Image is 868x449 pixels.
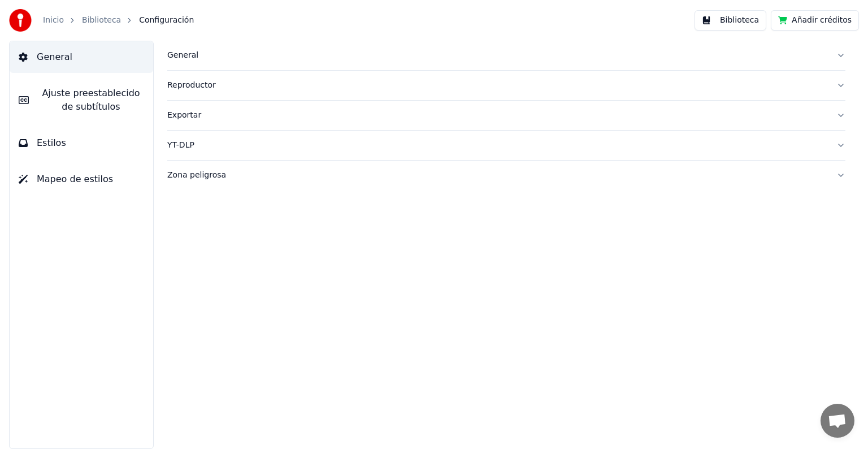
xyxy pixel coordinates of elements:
button: Biblioteca [695,10,766,31]
span: Ajuste preestablecido de subtítulos [38,87,144,114]
img: youka [9,9,32,32]
button: Mapeo de estilos [10,163,153,195]
button: Zona peligrosa [167,161,845,190]
span: Configuración [139,15,194,26]
div: Chat abierto [821,404,854,438]
a: Inicio [43,15,64,26]
span: General [37,50,72,64]
div: YT-DLP [167,140,827,151]
button: Exportar [167,101,845,130]
div: Reproductor [167,80,827,91]
button: General [10,41,153,73]
button: Reproductor [167,71,845,100]
nav: breadcrumb [43,15,194,26]
div: Exportar [167,110,827,121]
button: Estilos [10,127,153,159]
button: Añadir créditos [771,10,859,31]
a: Biblioteca [82,15,121,26]
span: Mapeo de estilos [37,172,113,186]
div: Zona peligrosa [167,170,827,181]
div: General [167,50,827,61]
button: YT-DLP [167,131,845,160]
button: General [167,41,845,70]
button: Ajuste preestablecido de subtítulos [10,77,153,123]
span: Estilos [37,136,66,150]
